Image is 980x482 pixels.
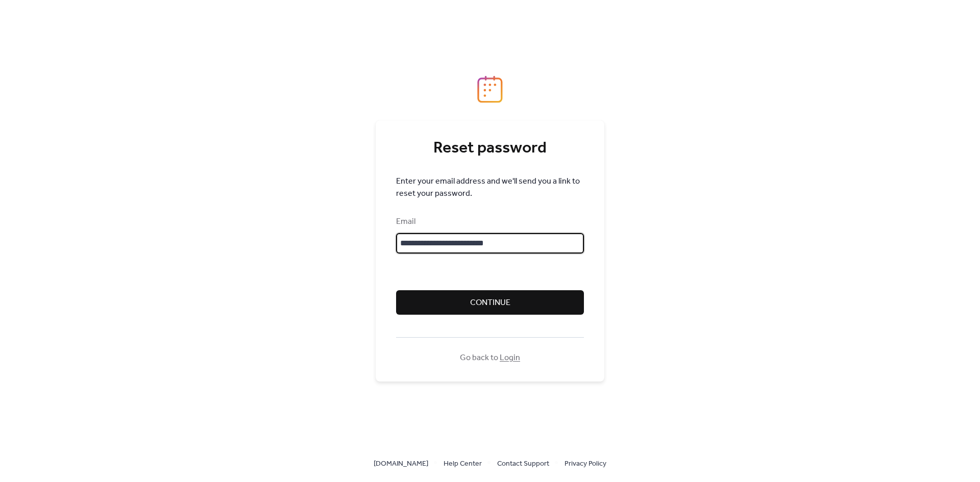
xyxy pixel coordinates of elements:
[497,457,549,470] a: Contact Support
[477,75,503,103] img: logo
[374,458,428,470] span: [DOMAIN_NAME]
[396,216,582,228] div: Email
[374,457,428,470] a: [DOMAIN_NAME]
[396,138,584,159] div: Reset password
[396,175,584,200] span: Enter your email address and we'll send you a link to reset your password.
[470,297,510,309] span: Continue
[444,458,482,470] span: Help Center
[565,457,606,470] a: Privacy Policy
[460,352,520,364] span: Go back to
[565,458,606,470] span: Privacy Policy
[500,350,520,366] a: Login
[396,290,584,315] button: Continue
[444,457,482,470] a: Help Center
[497,458,549,470] span: Contact Support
